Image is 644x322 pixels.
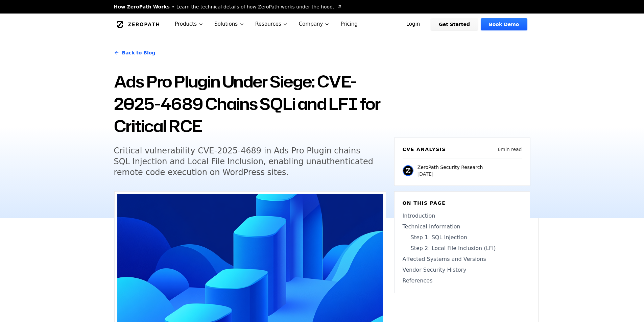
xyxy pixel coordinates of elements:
a: Login [398,18,428,30]
h1: Ads Pro Plugin Under Siege: CVE-2025-4689 Chains SQLi and LFI for Critical RCE [114,70,386,137]
span: How ZeroPath Works [114,3,170,10]
span: Learn the technical details of how ZeroPath works under the hood. [176,3,334,10]
h5: Critical vulnerability CVE-2025-4689 in Ads Pro Plugin chains SQL Injection and Local File Inclus... [114,145,374,178]
a: References [403,277,522,285]
nav: Global [106,14,539,35]
a: Step 2: Local File Inclusion (LFI) [403,244,522,252]
a: Pricing [335,14,363,35]
button: Company [293,14,335,35]
a: Affected Systems and Versions [403,255,522,263]
p: 6 min read [498,146,522,153]
h6: CVE Analysis [403,146,446,153]
a: Get Started [431,18,478,30]
a: How ZeroPath WorksLearn the technical details of how ZeroPath works under the hood. [114,3,342,10]
button: Solutions [209,14,250,35]
h6: On this page [403,200,522,206]
img: ZeroPath Security Research [403,165,413,176]
a: Technical Information [403,223,522,231]
button: Products [169,14,209,35]
p: [DATE] [418,171,483,177]
p: ZeroPath Security Research [418,164,483,171]
a: Book Demo [481,18,527,30]
a: Introduction [403,212,522,220]
a: Back to Blog [114,43,156,62]
button: Resources [250,14,293,35]
a: Step 1: SQL Injection [403,233,522,242]
a: Vendor Security History [403,266,522,274]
